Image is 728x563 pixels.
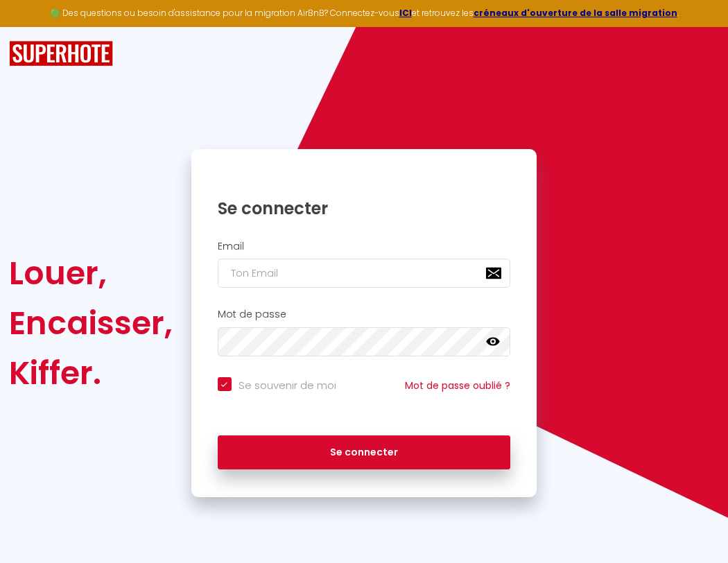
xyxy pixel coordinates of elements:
[218,198,511,219] h1: Se connecter
[405,379,510,392] a: Mot de passe oublié ?
[9,41,113,67] img: SuperHote logo
[474,7,677,19] a: créneaux d'ouverture de la salle migration
[9,298,173,348] div: Encaisser,
[9,348,173,398] div: Kiffer.
[9,248,173,298] div: Louer,
[399,7,412,19] a: ICI
[218,241,511,252] h2: Email
[218,309,511,320] h2: Mot de passe
[218,259,511,288] input: Ton Email
[218,435,511,470] button: Se connecter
